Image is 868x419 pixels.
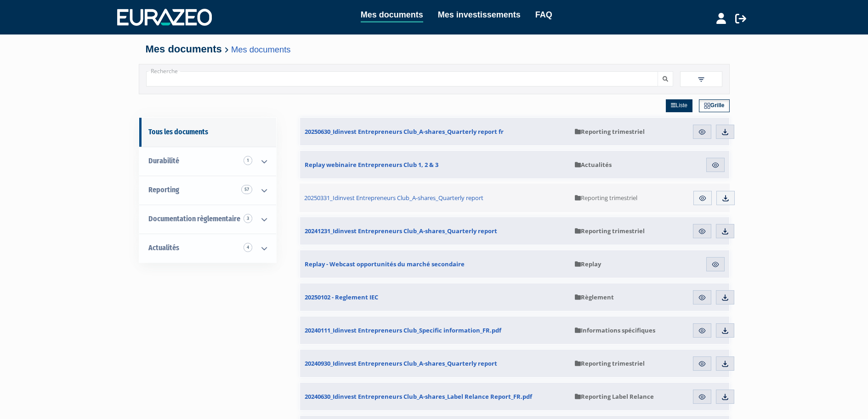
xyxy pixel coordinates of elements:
[139,176,276,205] a: Reporting 57
[575,326,655,334] span: Informations spécifiques
[698,194,707,202] img: eye.svg
[305,161,438,169] span: Replay webinaire Entrepreneurs Club 1, 2 & 3
[575,127,645,136] span: Reporting trimestriel
[146,71,658,86] input: Recherche
[139,205,276,234] a: Documentation règlementaire 3
[231,45,290,54] a: Mes documents
[244,243,252,252] span: 4
[139,118,276,147] a: Tous les documents
[575,359,645,367] span: Reporting trimestriel
[139,234,276,263] a: Actualités 4
[305,127,504,136] span: 20250630_Idinvest Entrepreneurs Club_A-shares_Quarterly report fr
[698,393,706,401] img: eye.svg
[535,8,552,21] a: FAQ
[721,128,729,136] img: download.svg
[666,99,692,112] a: Liste
[698,293,706,302] img: eye.svg
[300,316,570,344] a: 20240111_Idinvest Entrepreneurs Club_Specific information_FR.pdf
[300,118,570,145] a: 20250630_Idinvest Entrepreneurs Club_A-shares_Quarterly report fr
[575,194,637,202] span: Reporting trimestriel
[699,99,730,112] a: Grille
[305,260,465,268] span: Replay - Webcast opportunités du marché secondaire
[300,283,570,311] a: 20250102 - Reglement IEC
[148,243,179,252] span: Actualités
[117,9,212,25] img: 1732889491-logotype_eurazeo_blanc_rvb.png
[698,360,706,368] img: eye.svg
[305,359,497,367] span: 20240930_Idinvest Entrepreneurs Club_A-shares_Quarterly report
[148,214,240,223] span: Documentation règlementaire
[721,393,729,401] img: download.svg
[244,214,252,223] span: 3
[698,227,706,235] img: eye.svg
[300,383,570,410] a: 20240630_Idinvest Entrepreneurs Club_A-shares_Label Relance Report_FR.pdf
[304,194,483,202] span: 20250331_Idinvest Entrepreneurs Club_A-shares_Quarterly report
[575,293,614,301] span: Règlement
[305,392,532,401] span: 20240630_Idinvest Entrepreneurs Club_A-shares_Label Relance Report_FR.pdf
[148,185,179,194] span: Reporting
[698,327,706,335] img: eye.svg
[241,185,252,194] span: 57
[139,147,276,176] a: Durabilité 1
[721,194,730,202] img: download.svg
[697,75,705,84] img: filter.svg
[711,161,720,169] img: eye.svg
[300,250,570,278] a: Replay - Webcast opportunités du marché secondaire
[300,151,570,178] a: Replay webinaire Entrepreneurs Club 1, 2 & 3
[300,184,571,212] a: 20250331_Idinvest Entrepreneurs Club_A-shares_Quarterly report
[575,260,601,268] span: Replay
[721,327,729,335] img: download.svg
[300,217,570,245] a: 20241231_Idinvest Entrepreneurs Club_A-shares_Quarterly report
[575,392,654,401] span: Reporting Label Relance
[698,128,706,136] img: eye.svg
[305,293,378,301] span: 20250102 - Reglement IEC
[305,326,501,334] span: 20240111_Idinvest Entrepreneurs Club_Specific information_FR.pdf
[148,156,179,165] span: Durabilité
[244,156,252,165] span: 1
[721,227,729,235] img: download.svg
[305,227,497,235] span: 20241231_Idinvest Entrepreneurs Club_A-shares_Quarterly report
[146,44,723,55] h4: Mes documents
[438,8,521,21] a: Mes investissements
[704,103,710,109] img: grid.svg
[361,8,423,23] a: Mes documents
[721,360,729,368] img: download.svg
[300,350,570,377] a: 20240930_Idinvest Entrepreneurs Club_A-shares_Quarterly report
[711,260,720,269] img: eye.svg
[575,227,645,235] span: Reporting trimestriel
[721,293,729,302] img: download.svg
[575,161,612,169] span: Actualités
